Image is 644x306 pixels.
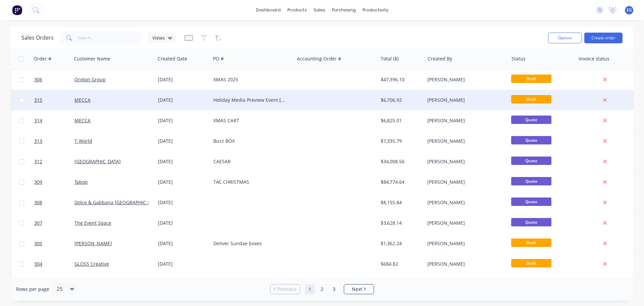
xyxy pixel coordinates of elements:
a: Dolce & Gabbana [GEOGRAPHIC_DATA] [74,199,161,206]
a: T-World [74,138,92,144]
a: 305 [34,233,74,254]
span: Draft [511,75,551,83]
span: 308 [34,199,42,206]
div: products [284,5,310,15]
div: [PERSON_NAME] [427,158,502,165]
a: Taboo [74,179,88,185]
span: 309 [34,179,42,185]
div: Customer Name [74,55,110,62]
h1: Sales Orders [21,35,54,41]
a: 306 [34,70,74,90]
div: [DATE] [158,76,208,83]
div: [PERSON_NAME] [427,199,502,206]
div: [PERSON_NAME] [427,138,502,144]
a: 309 [34,172,74,192]
button: Options [548,33,582,43]
a: GLOSS Creative [74,261,109,267]
div: Order # [34,55,51,62]
a: MECCA [74,117,91,124]
div: Created Date [158,55,187,62]
a: 285 [34,274,74,295]
div: PO # [213,55,224,62]
span: Quote [511,177,551,185]
span: 306 [34,76,42,83]
span: Next [352,286,362,293]
span: Draft [511,238,551,247]
span: Quote [511,157,551,165]
span: 307 [34,220,42,226]
a: The Event Space [74,220,111,226]
a: Page 2 [317,284,327,294]
span: Quote [511,116,551,124]
div: [PERSON_NAME] [427,220,502,226]
div: CAESAR [213,158,288,165]
button: Create order [584,33,623,43]
div: $47,396.10 [381,76,420,83]
a: Previous page [270,286,300,293]
div: [DATE] [158,261,208,267]
a: 312 [34,151,74,172]
div: $684.82 [381,261,420,267]
div: XMAS CART [213,117,288,124]
div: Accounting Order # [297,55,341,62]
a: [GEOGRAPHIC_DATA] [74,158,121,165]
div: [PERSON_NAME] [427,117,502,124]
div: Created By [428,55,452,62]
div: [PERSON_NAME] [427,97,502,103]
a: Page 3 [329,284,339,294]
div: [DATE] [158,220,208,226]
a: Oroton Group [74,76,106,83]
div: [DATE] [158,179,208,185]
div: [PERSON_NAME] [427,76,502,83]
a: 315 [34,90,74,110]
div: [DATE] [158,138,208,144]
div: [DATE] [158,117,208,124]
a: dashboard [253,5,284,15]
div: [DATE] [158,158,208,165]
div: $6,706.92 [381,97,420,103]
span: 313 [34,138,42,144]
div: [PERSON_NAME] [427,261,502,267]
ul: Pagination [267,284,377,294]
span: Quote [511,218,551,226]
img: Factory [12,5,22,15]
span: 314 [34,117,42,124]
div: $6,825.01 [381,117,420,124]
a: 308 [34,192,74,213]
div: [PERSON_NAME] [427,179,502,185]
div: $3,628.14 [381,220,420,226]
div: [PERSON_NAME] [427,240,502,247]
div: $7,335.79 [381,138,420,144]
div: TAC CHRISTMAS [213,179,288,185]
div: Invoice status [579,55,609,62]
div: [DATE] [158,240,208,247]
span: Quote [511,198,551,206]
div: productivity [359,5,392,15]
div: [DATE] [158,199,208,206]
div: Deliver Sundae boxes [213,240,288,247]
a: Next page [344,286,374,293]
div: $34,008.56 [381,158,420,165]
span: Draft [511,95,551,103]
span: 305 [34,240,42,247]
div: Buzz BOX [213,138,288,144]
span: 304 [34,261,42,267]
div: [DATE] [158,97,208,103]
div: $84,774.64 [381,179,420,185]
a: MECCA [74,97,91,103]
div: sales [310,5,329,15]
div: XMAS 2025 [213,76,288,83]
div: $8,155.84 [381,199,420,206]
div: Status [512,55,526,62]
input: Search... [78,31,143,45]
span: Draft [511,259,551,267]
a: 304 [34,254,74,274]
a: [PERSON_NAME] [74,240,112,247]
span: Quote [511,136,551,144]
a: 313 [34,131,74,151]
span: 315 [34,97,42,103]
div: purchasing [329,5,359,15]
span: EG [627,7,632,13]
a: Page 1 is your current page [305,284,315,294]
span: Views [152,34,165,41]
